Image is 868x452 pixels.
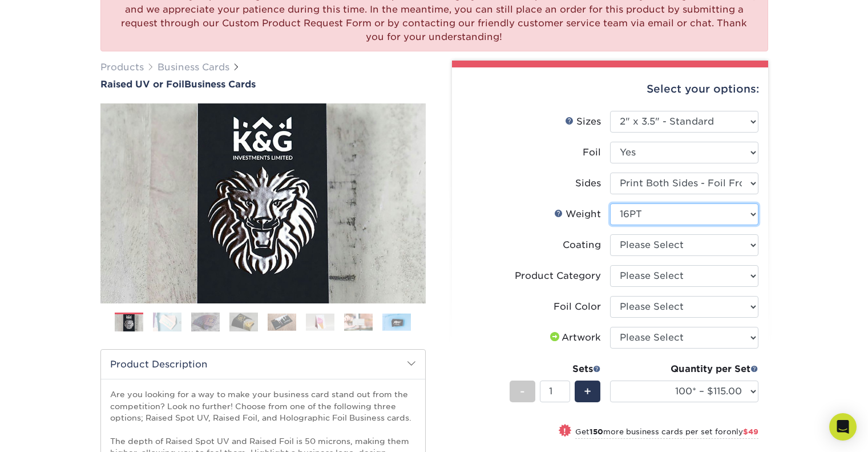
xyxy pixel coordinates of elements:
div: Weight [554,207,601,221]
span: Raised UV or Foil [100,79,184,90]
div: Product Category [515,269,601,283]
img: Business Cards 01 [115,309,143,337]
a: Raised UV or FoilBusiness Cards [100,79,426,90]
a: Products [100,62,144,73]
div: Quantity per Set [610,362,758,376]
div: Sets [510,362,601,376]
img: Raised UV or Foil 01 [100,41,426,366]
img: Business Cards 07 [344,313,373,331]
div: Open Intercom Messenger [829,413,857,441]
span: + [584,383,591,400]
a: Business Cards [158,62,229,73]
img: Business Cards 05 [268,313,296,331]
div: Select your options: [461,67,759,111]
small: Get more business cards per set for [575,427,758,439]
h2: Product Description [101,350,425,379]
span: $49 [743,427,758,436]
div: Artwork [548,331,601,345]
h1: Business Cards [100,79,426,90]
div: Sides [575,177,601,190]
span: - [520,383,525,400]
div: Sizes [565,115,601,129]
div: Foil Color [554,300,601,314]
img: Business Cards 04 [229,312,258,332]
img: Business Cards 06 [306,313,334,331]
strong: 150 [590,427,603,436]
img: Business Cards 02 [153,312,181,332]
span: only [726,427,758,436]
div: Coating [563,238,601,252]
span: ! [563,425,566,437]
div: Foil [583,146,601,159]
img: Business Cards 03 [191,312,220,332]
img: Business Cards 08 [382,313,411,331]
